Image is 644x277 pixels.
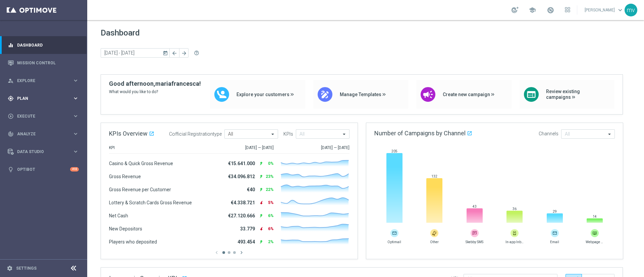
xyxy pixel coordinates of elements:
[8,166,14,172] i: lightbulb
[616,6,624,14] span: keyboard_arrow_down
[529,6,536,14] span: school
[72,77,79,84] i: keyboard_arrow_right
[8,149,72,155] div: Data Studio
[8,36,79,54] div: Dashboard
[8,113,14,119] i: play_circle_outline
[72,131,79,137] i: keyboard_arrow_right
[7,167,79,172] button: lightbulb Optibot +10
[8,131,72,137] div: Analyze
[8,131,14,137] i: track_changes
[16,266,37,270] a: Settings
[7,131,79,137] button: track_changes Analyze keyboard_arrow_right
[7,149,79,154] button: Data Studio keyboard_arrow_right
[17,160,70,178] a: Optibot
[17,54,79,72] a: Mission Control
[17,132,72,136] span: Analyze
[7,78,79,83] button: person_search Explore keyboard_arrow_right
[17,114,72,118] span: Execute
[8,42,14,48] i: equalizer
[17,96,72,100] span: Plan
[625,4,637,16] div: mv
[17,79,72,83] span: Explore
[8,113,72,119] div: Execute
[8,78,72,84] div: Explore
[8,160,79,178] div: Optibot
[8,54,79,72] div: Mission Control
[7,60,79,66] button: Mission Control
[7,96,79,101] button: gps_fixed Plan keyboard_arrow_right
[8,95,14,101] i: gps_fixed
[70,167,79,171] div: +10
[8,78,14,84] i: person_search
[72,113,79,119] i: keyboard_arrow_right
[7,43,79,48] button: equalizer Dashboard
[72,95,79,101] i: keyboard_arrow_right
[72,148,79,155] i: keyboard_arrow_right
[7,265,13,271] i: settings
[17,150,72,154] span: Data Studio
[8,95,72,101] div: Plan
[584,5,625,15] a: [PERSON_NAME]keyboard_arrow_down
[7,114,79,119] button: play_circle_outline Execute keyboard_arrow_right
[17,36,79,54] a: Dashboard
